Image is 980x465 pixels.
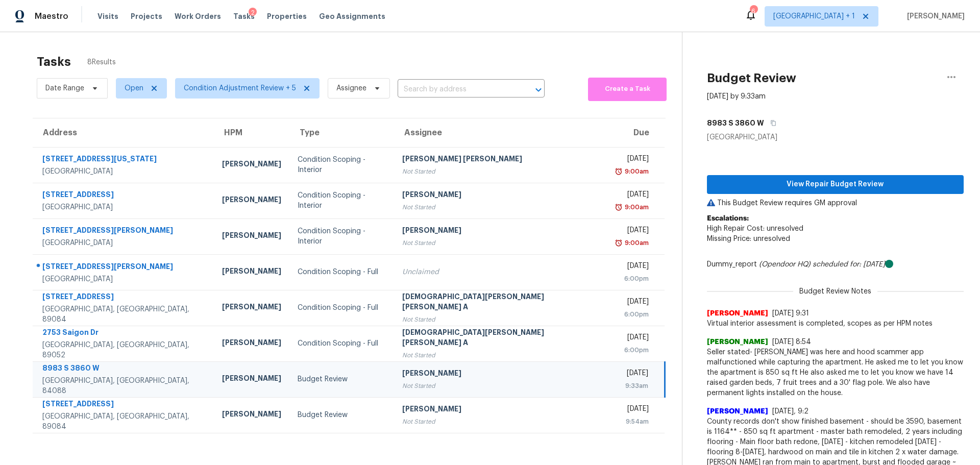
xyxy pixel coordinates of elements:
div: 8983 S 3860 W [42,363,206,376]
div: [PERSON_NAME] [222,302,281,314]
div: [DATE] by 9:33am [707,91,766,102]
div: [STREET_ADDRESS][US_STATE] [42,154,206,166]
span: Seller stated- [PERSON_NAME] was here and hood scammer app malfunctioned while capturing the apar... [707,347,964,398]
div: Budget Review [298,374,386,384]
th: HPM [214,118,289,147]
i: scheduled for: [DATE] [813,261,885,268]
div: [DATE] [616,368,648,381]
span: Visits [97,11,118,21]
div: [DATE] [616,404,649,417]
div: [DEMOGRAPHIC_DATA][PERSON_NAME] [PERSON_NAME] A [402,327,599,350]
h2: Budget Review [707,73,796,83]
div: 2 [249,8,257,18]
div: [STREET_ADDRESS][PERSON_NAME] [42,261,206,274]
span: Work Orders [175,11,221,21]
div: Condition Scoping - Interior [298,155,386,175]
th: Address [33,118,214,147]
div: [DATE] [616,189,649,202]
div: [DATE] [616,154,649,166]
span: [PERSON_NAME] [707,308,768,319]
div: [STREET_ADDRESS] [42,291,206,304]
div: [PERSON_NAME] [402,189,599,202]
i: (Opendoor HQ) [759,261,811,268]
div: Not Started [402,350,599,360]
div: Unclaimed [402,267,599,277]
div: Not Started [402,314,599,325]
div: [GEOGRAPHIC_DATA] [707,132,964,142]
div: [DATE] [616,297,649,309]
span: High Repair Cost: unresolved [707,225,803,232]
div: [GEOGRAPHIC_DATA] [42,238,206,248]
span: Assignee [336,83,366,93]
span: [DATE] 9:31 [772,310,809,317]
span: Open [125,83,143,93]
div: Dummy_report [707,259,964,270]
div: [DATE] [616,261,649,274]
div: [PERSON_NAME] [222,373,281,386]
div: Condition Scoping - Full [298,303,386,313]
span: Missing Price: unresolved [707,235,790,242]
span: Budget Review Notes [793,286,877,297]
div: Not Started [402,202,599,212]
input: Search by address [398,82,516,97]
th: Type [289,118,394,147]
div: 9:33am [616,381,648,391]
b: Escalations: [707,215,749,222]
th: Due [607,118,665,147]
button: View Repair Budget Review [707,175,964,194]
span: [DATE], 9:2 [772,408,808,415]
span: Projects [131,11,162,21]
div: [GEOGRAPHIC_DATA], [GEOGRAPHIC_DATA], 89052 [42,340,206,360]
span: Date Range [45,83,84,93]
div: [PERSON_NAME] [222,266,281,279]
div: [PERSON_NAME] [PERSON_NAME] [402,154,599,166]
div: 2753 Saigon Dr [42,327,206,340]
p: This Budget Review requires GM approval [707,198,964,208]
div: 6 [750,6,757,16]
span: Properties [267,11,307,21]
div: Not Started [402,381,599,391]
button: Copy Address [764,114,778,132]
div: [GEOGRAPHIC_DATA], [GEOGRAPHIC_DATA], 84088 [42,376,206,396]
div: Budget Review [298,410,386,420]
span: Condition Adjustment Review + 5 [184,83,296,93]
div: [PERSON_NAME] [222,409,281,422]
div: 6:00pm [616,309,649,320]
img: Overdue Alarm Icon [615,238,623,248]
div: [PERSON_NAME] [222,230,281,243]
span: [GEOGRAPHIC_DATA] + 1 [773,11,855,21]
span: Geo Assignments [319,11,385,21]
button: Open [531,83,546,97]
span: [PERSON_NAME] [903,11,965,21]
div: [GEOGRAPHIC_DATA] [42,274,206,284]
span: [PERSON_NAME] [707,406,768,417]
button: Create a Task [588,78,667,101]
div: [STREET_ADDRESS] [42,399,206,411]
div: [DEMOGRAPHIC_DATA][PERSON_NAME] [PERSON_NAME] A [402,291,599,314]
div: [GEOGRAPHIC_DATA], [GEOGRAPHIC_DATA], 89084 [42,411,206,432]
div: [STREET_ADDRESS] [42,189,206,202]
div: [PERSON_NAME] [402,368,599,381]
span: Maestro [35,11,68,21]
span: Create a Task [593,83,661,95]
div: Not Started [402,417,599,427]
span: [PERSON_NAME] [707,337,768,347]
span: Tasks [233,13,255,20]
div: Condition Scoping - Full [298,267,386,277]
div: [GEOGRAPHIC_DATA], [GEOGRAPHIC_DATA], 89084 [42,304,206,325]
div: [PERSON_NAME] [222,337,281,350]
div: [GEOGRAPHIC_DATA] [42,166,206,177]
div: [GEOGRAPHIC_DATA] [42,202,206,212]
div: Condition Scoping - Interior [298,226,386,247]
span: Virtual interior assessment is completed, scopes as per HPM notes [707,319,964,329]
div: Not Started [402,238,599,248]
div: [DATE] [616,332,649,345]
div: [DATE] [616,225,649,238]
div: [STREET_ADDRESS][PERSON_NAME] [42,225,206,238]
div: [PERSON_NAME] [402,404,599,417]
span: View Repair Budget Review [715,178,955,191]
div: 9:00am [623,166,649,177]
div: Condition Scoping - Interior [298,190,386,211]
span: 8 Results [87,57,116,67]
img: Overdue Alarm Icon [615,202,623,212]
